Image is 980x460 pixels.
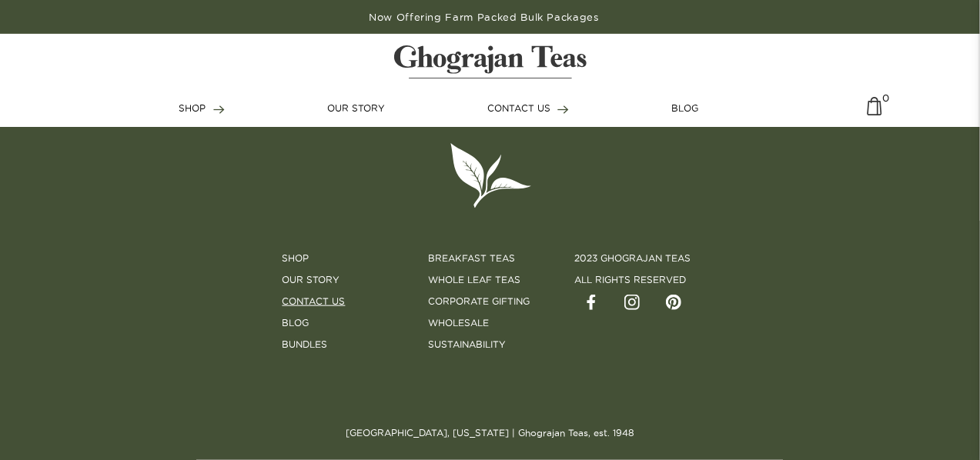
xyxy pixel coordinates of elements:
[429,295,530,308] a: Corporate Gifting
[172,426,808,440] p: [GEOGRAPHIC_DATA], [US_STATE] | Ghograjan Teas, est. 1948
[867,97,882,127] a: 0
[327,102,385,115] a: OUR STORY
[883,91,890,98] span: 0
[557,105,569,114] img: forward-arrow.svg
[575,273,698,287] li: all rights reserved
[666,295,681,310] img: pintrest.svg
[179,103,206,113] span: SHOP
[394,45,587,78] img: logo-matt.svg
[283,316,309,330] a: Blog
[429,338,507,352] a: SUSTAINABILITY
[867,97,882,127] img: cart-icon-matt.svg
[283,295,346,308] a: Contact Us
[448,142,533,209] img: logo-leaf.svg
[575,252,698,265] li: 2023 Ghograjan Teas
[487,102,569,115] a: CONTACT US
[429,316,490,330] a: Wholesale
[671,102,698,115] a: BLOG
[429,273,521,287] a: Whole Leaf Teas
[283,273,340,287] a: Our Story
[584,295,599,310] img: facebook.svg
[213,105,225,114] img: forward-arrow.svg
[283,338,328,352] a: BUNDLES
[487,103,550,113] span: CONTACT US
[429,252,516,265] a: Breakfast Teas
[283,252,309,265] a: Shop
[624,295,640,310] img: instagram.svg
[179,102,225,115] a: SHOP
